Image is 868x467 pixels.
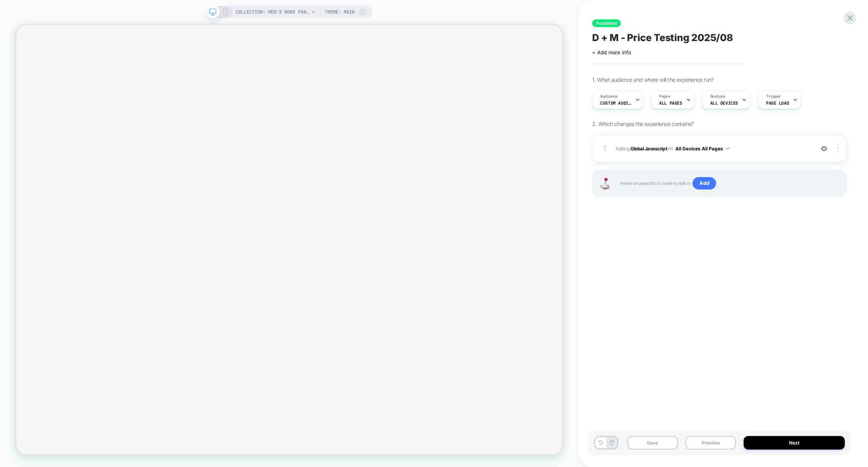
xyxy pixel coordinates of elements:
[766,94,781,99] span: Trigger
[597,177,612,190] img: Joystick
[592,32,733,43] span: D + M - Price Testing 2025/08
[236,6,309,18] span: COLLECTION: Men's Work Pants & Shorts (Category)
[837,144,839,153] img: close
[710,100,738,106] span: ALL DEVICES
[744,436,845,450] button: Next
[659,94,670,99] span: Pages
[600,94,618,99] span: Audience
[592,19,621,27] span: Published
[630,145,667,151] b: Global Javascript
[592,49,631,55] span: + Add more info
[592,121,693,127] span: 2. Which changes the experience contains?
[592,76,713,83] span: 1. What audience and where will the experience run?
[766,100,789,106] span: Page Load
[600,100,631,106] span: Custom Audience
[675,144,729,153] button: All Devices All Pages
[710,94,725,99] span: Devices
[726,148,729,150] img: down arrow
[659,100,682,106] span: ALL PAGES
[668,144,673,153] span: on
[601,141,608,155] div: 1
[620,177,838,190] span: Hover on a section in order to edit or
[615,144,810,153] span: Adding
[627,436,678,450] button: Save
[325,6,355,18] span: Theme: MAIN
[685,436,736,450] button: Preview
[692,177,716,190] span: Add
[821,145,827,152] img: crossed eye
